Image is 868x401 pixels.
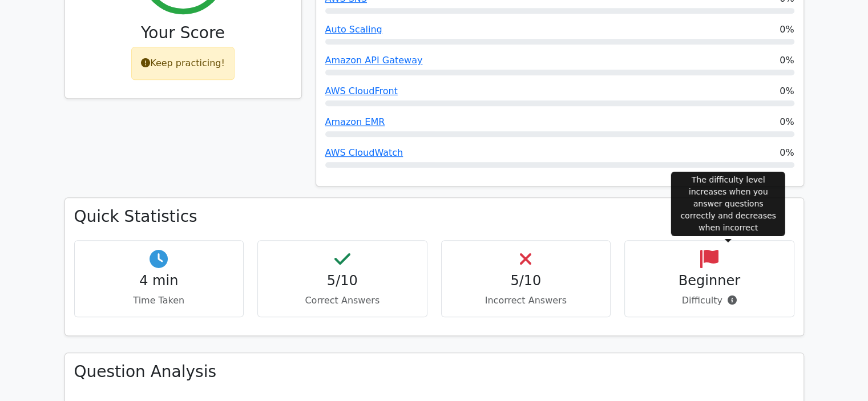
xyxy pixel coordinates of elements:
[671,171,785,236] div: The difficulty level increases when you answer questions correctly and decreases when incorrect
[325,55,423,66] a: Amazon API Gateway
[780,146,794,160] span: 0%
[634,294,785,307] p: Difficulty
[634,273,785,289] h4: Beginner
[74,23,292,43] h3: Your Score
[780,23,794,37] span: 0%
[451,273,601,289] h4: 5/10
[325,116,385,127] a: Amazon EMR
[84,273,235,289] h4: 4 min
[780,54,794,67] span: 0%
[451,294,601,307] p: Incorrect Answers
[267,273,418,289] h4: 5/10
[131,47,235,80] div: Keep practicing!
[780,115,794,129] span: 0%
[74,362,794,382] h3: Question Analysis
[74,207,794,226] h3: Quick Statistics
[325,86,398,96] a: AWS CloudFront
[267,294,418,307] p: Correct Answers
[325,147,403,158] a: AWS CloudWatch
[325,24,382,35] a: Auto Scaling
[780,84,794,98] span: 0%
[84,294,235,307] p: Time Taken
